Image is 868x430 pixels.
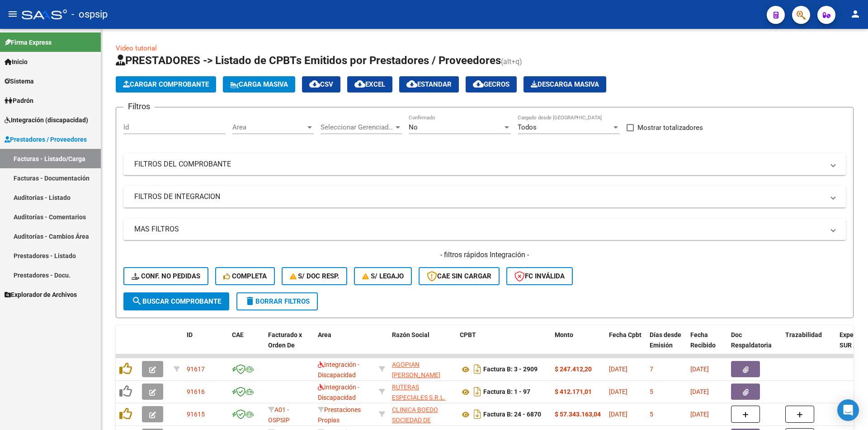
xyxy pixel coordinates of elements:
[727,325,782,365] datatable-header-cell: Doc Respaldatoria
[5,76,34,86] span: Sistema
[223,76,295,92] button: Carga Masiva
[782,325,836,365] datatable-header-cell: Trazabilidad
[785,331,822,338] span: Trazabilidad
[5,37,52,47] span: Firma Express
[524,76,606,92] button: Descarga Masiva
[318,331,331,338] span: Area
[7,9,18,19] mat-icon: menu
[392,405,453,424] div: 30546173646
[5,290,77,300] span: Explorador de Archivos
[268,406,290,424] span: A01 - OSPSIP
[123,186,846,208] mat-expansion-panel-header: FILTROS DE INTEGRACION
[483,411,541,418] strong: Factura B: 24 - 6870
[551,325,605,365] datatable-header-cell: Monto
[392,382,453,401] div: 30718052919
[473,80,509,88] span: Gecros
[245,296,255,306] mat-icon: delete
[399,76,459,92] button: Estandar
[123,100,155,113] h3: Filtros
[123,218,846,240] mat-expansion-panel-header: MAS FILTROS
[5,134,87,144] span: Prestadores / Proveedores
[637,122,703,133] span: Mostrar totalizadores
[650,365,653,373] span: 7
[314,325,375,365] datatable-header-cell: Area
[187,331,193,338] span: ID
[650,411,653,418] span: 5
[731,331,772,349] span: Doc Respaldatoria
[232,331,244,338] span: CAE
[406,80,452,88] span: Estandar
[354,80,385,88] span: EXCEL
[282,267,348,285] button: S/ Doc Resp.
[690,365,709,373] span: [DATE]
[650,388,653,395] span: 5
[245,297,310,305] span: Borrar Filtros
[318,384,359,401] span: Integración - Discapacidad
[472,362,483,376] i: Descargar documento
[605,325,646,365] datatable-header-cell: Fecha Cpbt
[318,361,359,379] span: Integración - Discapacidad
[473,79,484,89] mat-icon: cloud_download
[309,79,320,89] mat-icon: cloud_download
[501,57,522,66] span: (alt+q)
[232,123,306,131] span: Area
[609,365,627,373] span: [DATE]
[472,407,483,421] i: Descargar documento
[321,123,394,131] span: Seleccionar Gerenciador
[555,331,573,338] span: Monto
[236,292,318,310] button: Borrar Filtros
[406,79,417,89] mat-icon: cloud_download
[690,411,709,418] span: [DATE]
[650,331,681,349] span: Días desde Emisión
[609,411,627,418] span: [DATE]
[609,388,627,395] span: [DATE]
[555,388,592,395] strong: $ 412.171,01
[116,44,157,52] a: Video tutorial
[472,384,483,399] i: Descargar documento
[555,411,601,418] strong: $ 57.343.163,04
[134,224,824,234] mat-panel-title: MAS FILTROS
[483,388,530,396] strong: Factura B: 1 - 97
[388,325,456,365] datatable-header-cell: Razón Social
[687,325,727,365] datatable-header-cell: Fecha Recibido
[215,267,275,285] button: Completa
[690,331,716,349] span: Fecha Recibido
[460,331,476,338] span: CPBT
[230,80,288,88] span: Carga Masiva
[116,76,216,92] button: Cargar Comprobante
[392,331,429,338] span: Razón Social
[134,159,824,169] mat-panel-title: FILTROS DEL COMPROBANTE
[392,361,440,379] span: AGOPIAN [PERSON_NAME]
[5,57,28,67] span: Inicio
[347,76,392,92] button: EXCEL
[354,267,412,285] button: S/ legajo
[123,250,846,260] h4: - filtros rápidos Integración -
[123,80,209,88] span: Cargar Comprobante
[228,325,264,365] datatable-header-cell: CAE
[132,296,142,306] mat-icon: search
[187,411,205,418] span: 91615
[466,76,517,92] button: Gecros
[690,388,709,395] span: [DATE]
[123,153,846,175] mat-expansion-panel-header: FILTROS DEL COMPROBANTE
[318,406,361,424] span: Prestaciones Propias
[518,123,537,131] span: Todos
[392,384,446,401] span: RUTERAS ESPECIALES S.R.L.
[850,9,861,19] mat-icon: person
[123,267,208,285] button: Conf. no pedidas
[309,80,333,88] span: CSV
[837,399,859,421] div: Open Intercom Messenger
[183,325,228,365] datatable-header-cell: ID
[71,5,108,24] span: - ospsip
[134,192,824,202] mat-panel-title: FILTROS DE INTEGRACION
[524,76,606,92] app-download-masive: Descarga masiva de comprobantes (adjuntos)
[609,331,642,338] span: Fecha Cpbt
[187,388,205,395] span: 91616
[646,325,687,365] datatable-header-cell: Días desde Emisión
[506,267,573,285] button: FC Inválida
[187,365,205,373] span: 91617
[264,325,314,365] datatable-header-cell: Facturado x Orden De
[116,54,501,67] span: PRESTADORES -> Listado de CPBTs Emitidos por Prestadores / Proveedores
[483,366,538,373] strong: Factura B: 3 - 2909
[5,96,33,106] span: Padrón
